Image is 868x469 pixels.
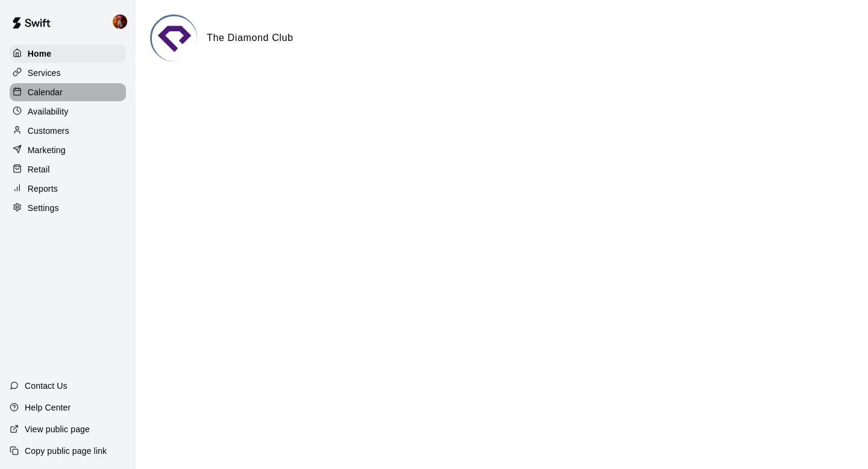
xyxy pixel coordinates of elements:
p: Retail [28,163,50,175]
p: Help Center [25,401,71,414]
a: Settings [10,199,126,217]
img: Kaitlyn Lim [113,14,127,29]
p: Services [28,67,61,79]
p: View public page [25,423,90,435]
h6: The Diamond Club [207,30,294,46]
p: Marketing [28,144,66,156]
a: Home [10,45,126,63]
p: Customers [28,125,69,137]
a: Marketing [10,141,126,159]
a: Availability [10,102,126,121]
p: Contact Us [25,380,68,392]
p: Copy public page link [25,445,107,457]
p: Availability [28,105,69,118]
p: Calendar [28,86,63,98]
p: Reports [28,183,58,195]
p: Home [28,48,52,60]
a: Calendar [10,83,126,101]
p: Settings [28,202,59,214]
div: Kaitlyn Lim [110,10,136,34]
a: Services [10,64,126,82]
a: Customers [10,122,126,140]
a: Reports [10,180,126,198]
img: The Diamond Club logo [152,16,197,61]
a: Retail [10,160,126,178]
